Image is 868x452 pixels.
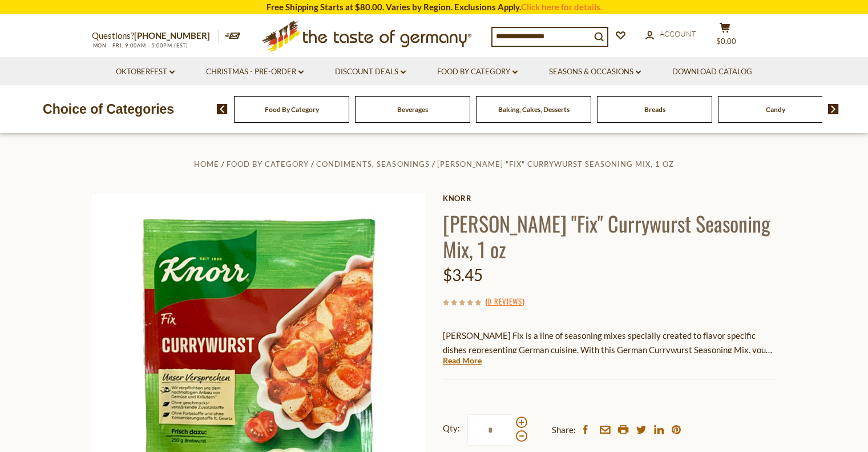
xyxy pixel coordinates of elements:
[766,105,785,114] a: Candy
[552,423,576,437] span: Share:
[443,194,777,203] a: Knorr
[467,414,514,446] input: Qty:
[116,66,175,78] a: Oktoberfest
[485,295,524,307] span: ( )
[92,29,219,43] p: Questions?
[443,265,483,285] span: $3.45
[487,295,522,308] a: 0 Reviews
[645,28,696,41] a: Account
[227,159,309,169] a: Food By Category
[828,104,839,114] img: next arrow
[92,42,189,49] span: MON - FRI, 9:00AM - 5:00PM (EST)
[265,105,319,114] a: Food By Category
[716,37,736,46] span: $0.00
[437,159,674,169] a: [PERSON_NAME] "Fix" Currywurst Seasoning Mix, 1 oz
[498,105,570,114] a: Baking, Cakes, Desserts
[672,66,752,78] a: Download Catalog
[217,104,228,114] img: previous arrow
[335,66,406,78] a: Discount Deals
[549,66,641,78] a: Seasons & Occasions
[443,210,777,262] h1: [PERSON_NAME] "Fix" Currywurst Seasoning Mix, 1 oz
[316,159,429,169] a: Condiments, Seasonings
[134,30,210,41] a: [PHONE_NUMBER]
[660,29,696,38] span: Account
[521,2,602,12] a: Click here for details.
[443,421,460,435] strong: Qty:
[708,22,742,51] button: $0.00
[644,105,665,114] a: Breads
[397,105,428,114] a: Beverages
[206,66,304,78] a: Christmas - PRE-ORDER
[437,66,518,78] a: Food By Category
[443,355,482,366] a: Read More
[194,159,219,169] a: Home
[443,329,777,357] p: [PERSON_NAME] Fix is a line of seasoning mixes specially created to flavor specific dishes repres...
